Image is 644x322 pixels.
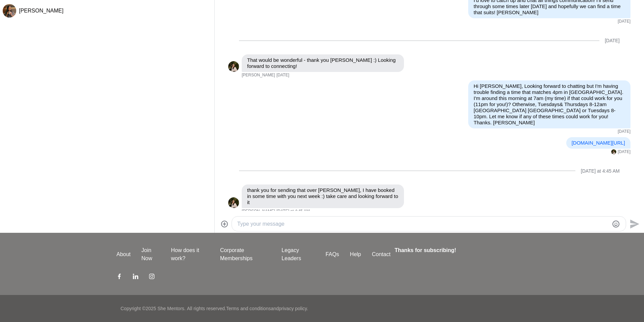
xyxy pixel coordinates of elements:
[277,73,289,78] time: 2025-10-01T16:48:46.052Z
[226,306,271,311] a: Terms and conditions
[276,246,320,263] a: Legacy Leaders
[133,273,138,281] a: LinkedIn
[277,209,310,214] time: 2025-10-08T17:45:32.212Z
[3,4,16,18] img: A
[612,220,620,228] button: Emoji picker
[242,73,275,78] span: [PERSON_NAME]
[228,197,239,208] div: Katriona Li
[228,197,239,208] img: K
[611,149,616,154] div: Katriona Li
[136,246,165,263] a: Join Now
[618,129,630,134] time: 2025-10-01T19:58:31.906Z
[572,140,625,146] a: [DOMAIN_NAME][URL]
[320,250,344,258] a: FAQs
[474,83,625,126] p: Hi [PERSON_NAME], Looking forward to chatting but I'm having trouble finding a time that matches ...
[228,61,239,72] img: K
[149,273,154,281] a: Instagram
[581,168,620,174] div: [DATE] at 4:45 AM
[247,57,399,69] p: That would be wonderful - thank you [PERSON_NAME] :) Looking forward to connecting!
[395,246,523,254] h4: Thanks for subscribing!
[611,149,616,154] img: K
[19,8,64,14] span: [PERSON_NAME]
[187,305,308,312] p: All rights reserved. and .
[242,209,275,214] span: [PERSON_NAME]
[344,250,366,258] a: Help
[3,4,16,18] div: Amy Cunliffe
[121,305,186,312] p: Copyright © 2025 She Mentors .
[215,246,276,263] a: Corporate Memberships
[626,216,641,231] button: Send
[247,187,399,205] p: thank you for sending that over [PERSON_NAME], I have booked in some time with you next week :) t...
[366,250,396,258] a: Contact
[605,38,620,44] div: [DATE]
[279,306,307,311] a: privacy policy
[166,246,215,263] a: How does it work?
[237,220,609,228] textarea: Type your message
[618,149,630,155] time: 2025-10-01T22:37:03.619Z
[111,250,136,258] a: About
[117,273,122,281] a: Facebook
[618,19,630,24] time: 2025-09-30T01:52:37.992Z
[228,61,239,72] div: Katriona Li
